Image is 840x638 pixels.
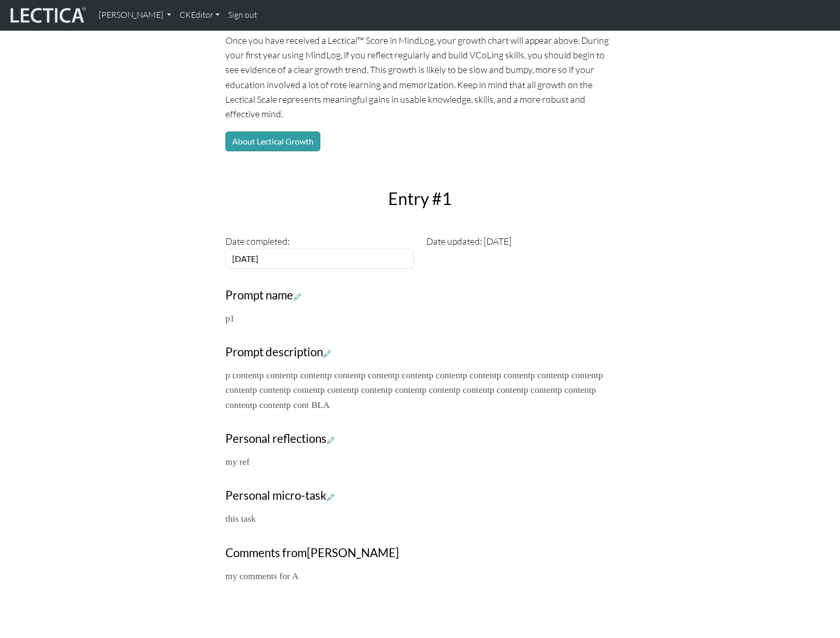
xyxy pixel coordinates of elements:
[225,234,290,248] label: Date completed:
[225,511,615,526] p: this task
[219,189,621,209] h2: Entry #1
[225,569,615,583] p: my comments for A
[94,4,175,26] a: [PERSON_NAME]
[224,4,261,26] a: Sign out
[307,546,399,560] span: [PERSON_NAME]
[225,546,615,560] h3: Comments from
[8,5,86,25] img: lecticalive
[225,311,615,326] p: p1
[175,4,224,26] a: CKEditor
[225,288,615,303] h3: Prompt name
[225,454,615,469] p: my ref
[225,33,615,121] p: Once you have received a Lectical™ Score in MindLog, your growth chart will appear above. During ...
[225,432,615,446] h3: Personal reflections
[225,131,320,151] button: About Lectical Growth
[225,489,615,503] h3: Personal micro-task
[420,234,621,268] div: Date updated: [DATE]
[225,345,615,359] h3: Prompt description
[225,368,615,412] p: p contentp contentp contentp contentp contentp contentp contentp contentp contentp contentp conte...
